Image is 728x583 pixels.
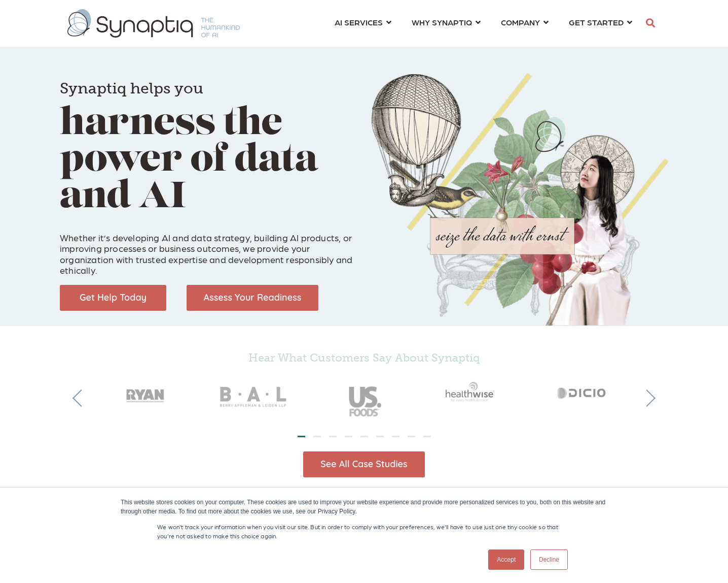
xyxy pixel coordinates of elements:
li: Page dot 6 [376,436,384,437]
img: RyanCompanies_gray50_2 [90,369,200,414]
a: COMPANY [501,13,549,31]
span: AI SERVICES [335,15,383,29]
span: WHY SYNAPTIQ [412,15,472,29]
a: GET STARTED [569,13,632,31]
h1: harness the power of data and AI [60,66,356,216]
a: Decline [530,549,568,570]
li: Page dot 5 [360,436,368,437]
img: Healthwise_gray50 [419,369,528,414]
li: Page dot 8 [408,436,415,437]
span: Synaptiq helps you [60,79,203,98]
img: synaptiq logo-1 [67,9,240,38]
img: Collage of girl, balloon, bird, and butterfly, with seize the data with ernst text [372,73,668,326]
li: Page dot 7 [392,436,399,437]
li: Page dot 2 [313,436,321,437]
img: USFoods_gray50 [309,369,419,426]
span: COMPANY [501,15,540,29]
nav: menu [324,5,642,42]
img: See All Case Studies [303,451,425,477]
a: Accept [488,549,524,570]
img: Dicio [528,369,638,414]
img: Assess Your Readiness [187,285,318,311]
img: Get Help Today [60,285,166,311]
span: GET STARTED [569,15,624,29]
a: WHY SYNAPTIQ [412,13,481,31]
div: This website stores cookies on your computer. These cookies are used to improve your website expe... [121,498,607,516]
a: AI SERVICES [335,13,391,31]
button: Next [638,390,656,407]
h5: Hear What Customers Say About Synaptiq [90,351,638,365]
li: Page dot 4 [345,436,352,437]
img: BAL_gray50 [200,369,309,426]
button: Previous [72,390,90,407]
p: We won't track your information when you visit our site. But in order to comply with your prefere... [157,522,571,540]
li: Page dot 9 [423,436,431,437]
li: Page dot 1 [298,436,305,437]
li: Page dot 3 [329,436,337,437]
p: Whether it’s developing AI and data strategy, building AI products, or improving processes or bus... [60,221,356,276]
